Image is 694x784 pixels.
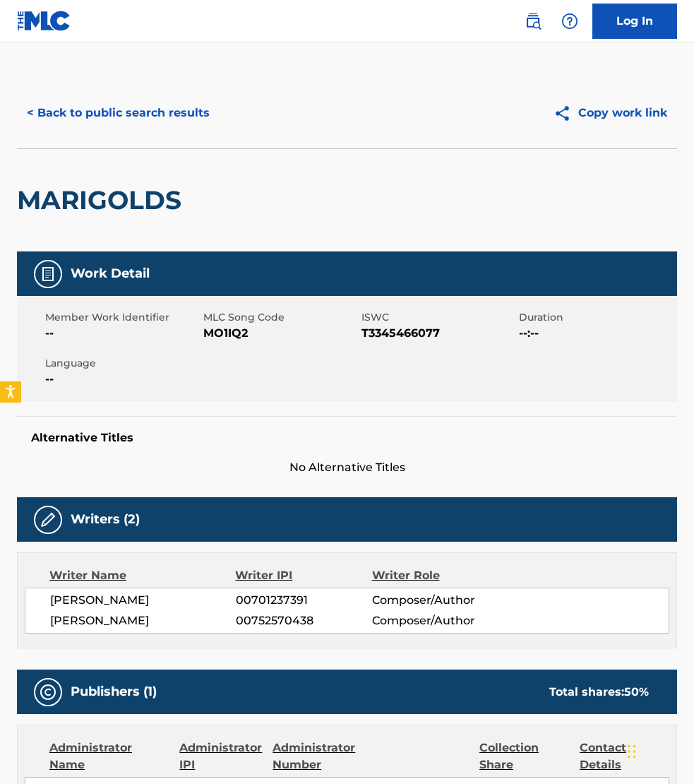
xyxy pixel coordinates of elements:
[361,310,516,325] span: ISWC
[50,612,236,629] span: [PERSON_NAME]
[519,325,674,342] span: --:--
[592,4,677,39] a: Log In
[40,684,56,701] img: Publishers
[40,266,56,283] img: Work Detail
[628,730,636,773] div: Drag
[50,592,236,609] span: [PERSON_NAME]
[203,325,358,342] span: MO1IQ2
[372,567,496,584] div: Writer Role
[17,95,220,131] button: < Back to public search results
[273,740,362,773] div: Administrator Number
[45,325,200,342] span: --
[580,740,669,773] div: Contact Details
[549,684,649,701] div: Total shares:
[544,95,677,131] button: Copy work link
[45,371,200,388] span: --
[372,592,496,609] span: Composer/Author
[556,7,584,35] div: Help
[49,740,169,773] div: Administrator Name
[17,184,189,216] h2: MARIGOLDS
[45,310,200,325] span: Member Work Identifier
[203,310,358,325] span: MLC Song Code
[525,13,542,30] img: search
[71,684,157,700] h5: Publishers (1)
[179,740,262,773] div: Administrator IPI
[479,740,569,773] div: Collection Share
[71,511,140,528] h5: Writers (2)
[17,459,677,476] span: No Alternative Titles
[31,431,663,445] h5: Alternative Titles
[361,325,516,342] span: T3345466077
[17,11,71,31] img: MLC Logo
[624,685,649,699] span: 50 %
[519,310,674,325] span: Duration
[519,7,547,35] a: Public Search
[554,105,578,122] img: Copy work link
[45,356,200,371] span: Language
[71,266,150,282] h5: Work Detail
[236,592,372,609] span: 00701237391
[372,612,496,629] span: Composer/Author
[235,567,371,584] div: Writer IPI
[236,612,372,629] span: 00752570438
[49,567,235,584] div: Writer Name
[40,511,56,528] img: Writers
[561,13,578,30] img: help
[623,716,694,784] iframe: Chat Widget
